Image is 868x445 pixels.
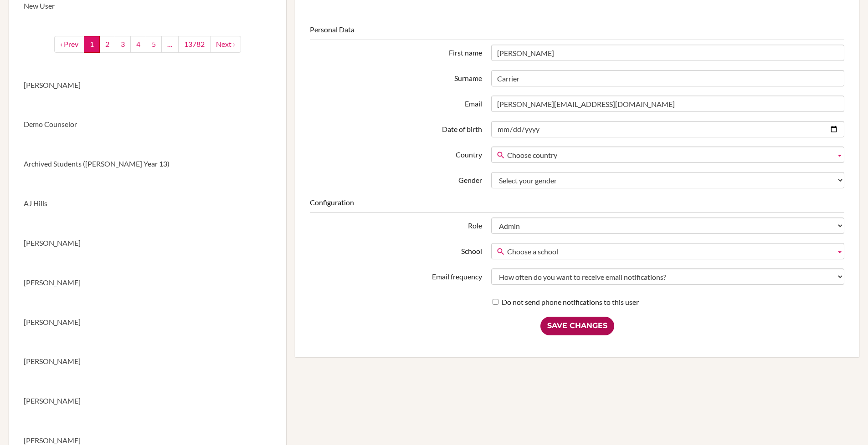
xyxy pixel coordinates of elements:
input: Do not send phone notifications to this user [493,299,498,305]
label: Country [305,147,487,160]
a: Demo Counselor [9,105,286,144]
label: Role [305,217,487,231]
a: 3 [115,36,131,53]
a: Archived Students ([PERSON_NAME] Year 13) [9,144,286,184]
a: [PERSON_NAME] [9,263,286,303]
a: [PERSON_NAME] [9,342,286,381]
a: [PERSON_NAME] [9,66,286,105]
a: AJ Hills [9,184,286,223]
a: ‹ Prev [54,36,84,53]
label: Email frequency [305,268,487,282]
input: Save Changes [540,317,614,335]
a: next [210,36,241,53]
label: Surname [305,70,487,84]
a: 1 [84,36,100,53]
span: Choose country [507,147,832,163]
a: [PERSON_NAME] [9,223,286,263]
a: [PERSON_NAME] [9,381,286,421]
legend: Personal Data [310,25,844,40]
a: 2 [99,36,115,53]
a: [PERSON_NAME] [9,303,286,342]
label: School [305,243,487,257]
legend: Configuration [310,197,844,213]
label: Date of birth [305,121,487,135]
a: 4 [130,36,146,53]
label: Email [305,96,487,109]
label: Gender [305,172,487,186]
span: Choose a school [507,243,832,260]
a: … [161,36,179,53]
a: 13782 [178,36,211,53]
a: 5 [146,36,162,53]
label: First name [305,45,487,58]
label: Do not send phone notifications to this user [493,297,639,308]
